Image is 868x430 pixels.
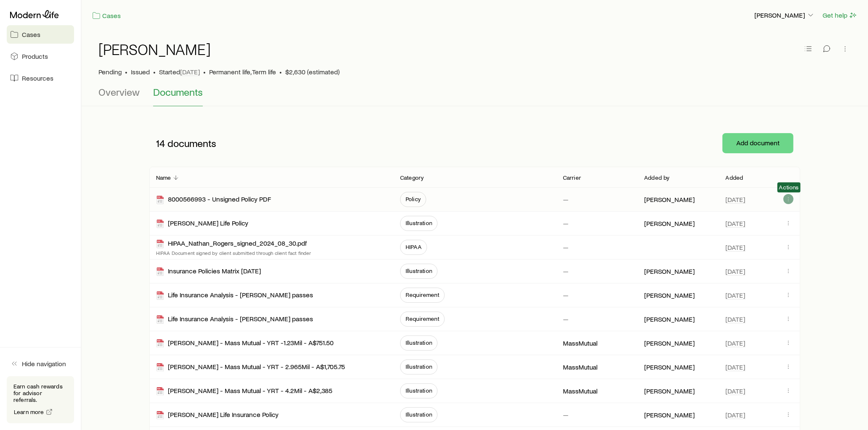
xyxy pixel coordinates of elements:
[644,339,695,347] p: [PERSON_NAME]
[406,196,421,202] span: Policy
[156,267,261,276] div: Insurance Policies Matrix [DATE]
[406,411,432,418] span: Illustration
[726,174,743,181] p: Added
[563,363,597,371] p: MassMutual
[7,376,74,423] div: Earn cash rewards for advisor referrals.Learn more
[406,387,432,394] span: Illustration
[131,68,150,76] span: Issued
[98,86,851,106] div: Case details tabs
[98,68,122,76] p: Pending
[156,249,311,256] p: HIPAA Document signed by client submitted through client fact finder
[406,220,432,226] span: Illustration
[779,184,799,191] span: Actions
[156,195,271,205] div: 8000566993 - Unsigned Policy PDF
[400,174,424,181] p: Category
[92,11,121,21] a: Cases
[156,174,171,181] p: Name
[7,25,74,44] a: Cases
[406,315,439,322] span: Requirement
[209,68,276,76] span: Permanent life, Term life
[279,68,282,76] span: •
[22,30,40,39] span: Cases
[156,315,313,324] div: Life Insurance Analysis - [PERSON_NAME] passes
[563,195,568,204] p: —
[726,291,746,299] span: [DATE]
[726,411,746,419] span: [DATE]
[563,411,568,419] p: —
[726,195,746,204] span: [DATE]
[7,69,74,87] a: Resources
[159,68,200,76] p: Started
[7,354,74,373] button: Hide navigation
[98,86,140,98] span: Overview
[644,267,695,275] p: [PERSON_NAME]
[563,243,568,252] p: —
[153,68,156,76] span: •
[722,133,794,153] button: Add document
[153,86,203,98] span: Documents
[125,68,127,76] span: •
[22,74,53,82] span: Resources
[406,291,439,298] span: Requirement
[644,363,695,371] p: [PERSON_NAME]
[167,137,216,149] span: documents
[156,338,334,348] div: [PERSON_NAME] - Mass Mutual - YRT -1.23Mil - A$751.50
[285,68,340,76] span: $2,630 (estimated)
[822,10,858,20] button: Get help
[156,410,279,420] div: [PERSON_NAME] Life Insurance Policy
[726,267,746,275] span: [DATE]
[7,47,74,66] a: Products
[644,291,695,299] p: [PERSON_NAME]
[406,244,422,250] span: HIPAA
[563,174,581,181] p: Carrier
[22,359,66,368] span: Hide navigation
[156,386,332,396] div: [PERSON_NAME] - Mass Mutual - YRT - 4.2Mil - A$2,385
[754,10,815,21] button: [PERSON_NAME]
[98,41,211,58] h1: [PERSON_NAME]
[563,267,568,275] p: —
[726,315,746,323] span: [DATE]
[644,387,695,395] p: [PERSON_NAME]
[563,219,568,228] p: —
[563,315,568,323] p: —
[406,363,432,370] span: Illustration
[644,219,695,228] p: [PERSON_NAME]
[726,219,746,228] span: [DATE]
[754,11,815,19] p: [PERSON_NAME]
[563,387,597,395] p: MassMutual
[13,383,67,403] p: Earn cash rewards for advisor referrals.
[644,195,695,204] p: [PERSON_NAME]
[563,339,597,347] p: MassMutual
[156,239,307,249] div: HIPAA_Nathan_Rogers_signed_2024_08_30.pdf
[156,291,313,300] div: Life Insurance Analysis - [PERSON_NAME] passes
[726,243,746,252] span: [DATE]
[203,68,206,76] span: •
[726,387,746,395] span: [DATE]
[563,291,568,299] p: —
[406,267,432,274] span: Illustration
[726,339,746,347] span: [DATE]
[644,315,695,323] p: [PERSON_NAME]
[156,219,248,228] div: [PERSON_NAME] Life Policy
[406,339,432,346] span: Illustration
[644,411,695,419] p: [PERSON_NAME]
[14,409,44,415] span: Learn more
[180,68,200,76] span: [DATE]
[726,363,746,371] span: [DATE]
[644,174,669,181] p: Added by
[156,137,165,149] span: 14
[156,362,345,372] div: [PERSON_NAME] - Mass Mutual - YRT - 2.965Mil - A$1,705.75
[22,52,48,60] span: Products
